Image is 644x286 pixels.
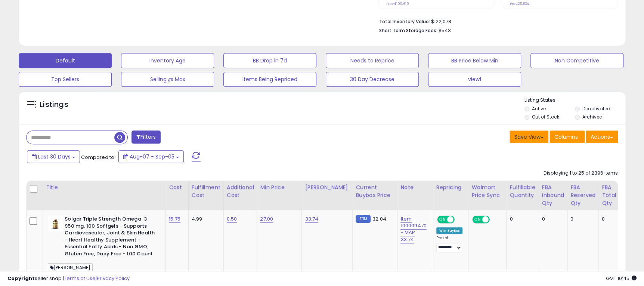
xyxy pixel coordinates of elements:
div: FBA inbound Qty [542,184,564,207]
a: Terms of Use [64,275,96,282]
div: [PERSON_NAME] [305,184,349,191]
span: Columns [554,133,578,141]
button: Inventory Age [121,53,214,68]
div: Title [46,184,162,191]
div: Preset: [436,236,463,252]
div: Displaying 1 to 25 of 2396 items [544,170,618,177]
span: 2025-10-6 10:45 GMT [606,275,637,282]
small: Prev: $190,619 [386,1,409,6]
span: $543 [439,27,451,34]
span: Last 30 Days [38,153,71,160]
a: 0.50 [227,215,237,223]
a: Privacy Policy [97,275,130,282]
a: 27.00 [260,215,273,223]
div: 0 [570,216,593,222]
button: Filters [131,130,161,144]
button: BB Price Below Min [428,53,521,68]
div: 4.99 [192,216,218,222]
span: OFF [489,216,501,223]
div: Additional Cost [227,184,254,199]
div: Min Price [260,184,298,191]
button: Items Being Repriced [223,72,316,87]
button: Default [19,53,112,68]
img: 3105-kty79L._SL40_.jpg [48,216,63,231]
button: Actions [586,130,618,143]
button: BB Drop in 7d [223,53,316,68]
span: ON [438,216,447,223]
b: Solgar Triple Strength Omega-3 950 mg, 100 Softgels - Supports Cardiovascular, Joint & Skin Healt... [65,216,155,259]
button: Columns [549,130,585,143]
a: Item 100009470 - MAP 33.74 [400,215,426,243]
button: Needs to Reprice [326,53,419,68]
span: ON [473,216,482,223]
label: Deactivated [582,105,610,112]
div: 0 [510,216,533,222]
label: Out of Stock [532,114,559,120]
li: $122,078 [379,16,613,25]
span: [PERSON_NAME] [48,263,93,272]
b: Total Inventory Value: [379,18,430,25]
button: Selling @ Max [121,72,214,87]
b: Short Term Storage Fees: [379,27,437,34]
small: Prev: 25.83% [510,1,529,6]
div: 0 [602,216,613,222]
p: Listing States: [524,97,625,104]
label: Active [532,105,546,112]
div: Walmart Price Sync [471,184,503,199]
div: Win BuyBox [436,227,463,234]
button: 30 Day Decrease [326,72,419,87]
div: FBA Reserved Qty [570,184,595,207]
div: Current Buybox Price [356,184,394,199]
div: Fulfillment Cost [192,184,220,199]
button: view1 [428,72,521,87]
button: Top Sellers [19,72,112,87]
div: Fulfillable Quantity [510,184,535,199]
small: FBM [356,215,370,223]
button: Save View [510,130,548,143]
a: 15.75 [169,215,180,223]
div: Repricing [436,184,465,191]
button: Non Competitive [530,53,623,68]
div: 0 [542,216,562,222]
span: Aug-07 - Sep-05 [130,153,174,160]
strong: Copyright [7,275,35,282]
div: Cost [169,184,185,191]
span: OFF [453,216,465,223]
div: seller snap | | [7,275,130,282]
div: FBA Total Qty [602,184,616,207]
h5: Listings [40,99,68,110]
a: 33.74 [305,215,318,223]
label: Archived [582,114,603,120]
span: Compared to: [81,154,115,161]
button: Last 30 Days [27,150,80,163]
button: Aug-07 - Sep-05 [118,150,184,163]
div: Note [400,184,430,191]
span: 32.04 [372,215,386,222]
